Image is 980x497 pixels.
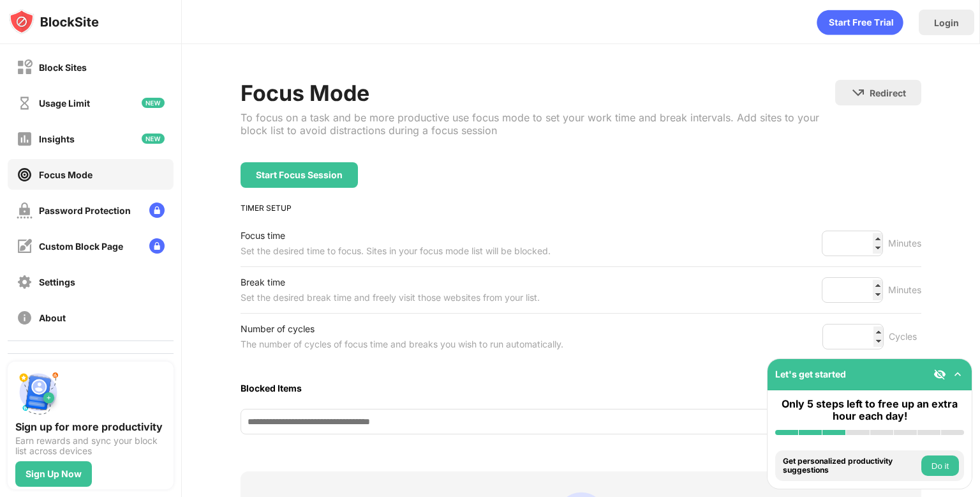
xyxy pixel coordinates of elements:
[39,98,90,109] div: Usage Limit
[256,170,343,180] div: Start Focus Session
[9,9,99,34] img: logo-blocksite.svg
[775,398,964,422] div: Only 5 steps left to free up an extra hour each day!
[15,436,166,456] div: Earn rewards and sync your block list across devices
[39,312,66,323] div: About
[775,369,846,379] div: Let's get started
[870,88,906,98] div: Redirect
[17,167,33,183] img: focus-on.svg
[951,368,964,381] img: omni-setup-toggle.svg
[17,95,33,111] img: time-usage-off.svg
[26,469,82,479] div: Sign Up Now
[241,321,563,337] div: Number of cycles
[15,420,166,433] div: Sign up for more productivity
[241,228,551,243] div: Focus time
[934,17,959,28] div: Login
[39,277,75,287] div: Settings
[149,238,165,254] img: lock-menu.svg
[17,203,33,218] img: password-protection-off.svg
[888,282,921,298] div: Minutes
[17,274,33,290] img: settings-off.svg
[817,10,903,35] div: animation
[241,243,551,259] div: Set the desired time to focus. Sites in your focus mode list will be blocked.
[783,457,918,475] div: Get personalized productivity suggestions
[39,134,75,144] div: Insights
[241,111,835,137] div: To focus on a task and be more productive use focus mode to set your work time and break interval...
[17,131,33,147] img: insights-off.svg
[241,383,921,394] div: Blocked Items
[142,98,165,108] img: new-icon.svg
[15,369,61,415] img: push-signup.svg
[39,62,87,73] div: Block Sites
[888,236,921,251] div: Minutes
[241,337,563,352] div: The number of cycles of focus time and breaks you wish to run automatically.
[889,329,921,344] div: Cycles
[241,290,540,305] div: Set the desired break time and freely visit those websites from your list.
[241,203,921,213] div: TIMER SETUP
[241,275,540,290] div: Break time
[142,134,165,144] img: new-icon.svg
[39,169,93,180] div: Focus Mode
[39,205,131,216] div: Password Protection
[17,59,33,75] img: block-off.svg
[149,203,165,218] img: lock-menu.svg
[17,310,33,326] img: about-off.svg
[17,238,33,254] img: customize-block-page-off.svg
[933,368,946,381] img: eye-not-visible.svg
[921,455,959,476] button: Do it
[241,80,835,106] div: Focus Mode
[39,241,123,252] div: Custom Block Page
